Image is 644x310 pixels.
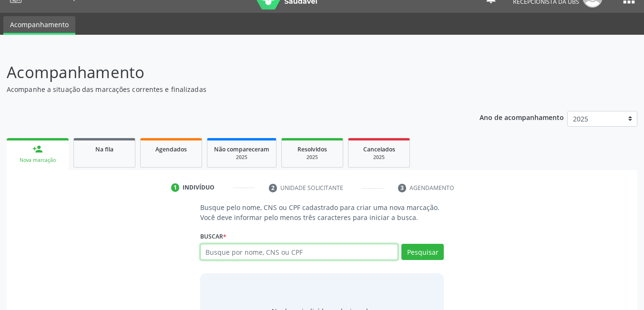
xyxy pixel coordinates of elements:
[32,144,43,154] div: person_add
[200,202,444,222] p: Busque pelo nome, CNS ou CPF cadastrado para criar uma nova marcação. Você deve informar pelo men...
[401,244,444,260] button: Pesquisar
[363,145,395,153] span: Cancelados
[95,145,113,153] span: Na fila
[480,111,564,123] p: Ano de acompanhamento
[355,154,403,161] div: 2025
[200,229,226,244] label: Buscar
[214,154,269,161] div: 2025
[7,60,448,84] p: Acompanhamento
[13,157,62,164] div: Nova marcação
[214,145,269,153] span: Não compareceram
[183,183,215,192] div: Indivíduo
[3,16,75,35] a: Acompanhamento
[155,145,187,153] span: Agendados
[288,154,336,161] div: 2025
[297,145,327,153] span: Resolvidos
[171,183,180,192] div: 1
[7,84,448,94] p: Acompanhe a situação das marcações correntes e finalizadas
[200,244,399,260] input: Busque por nome, CNS ou CPF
